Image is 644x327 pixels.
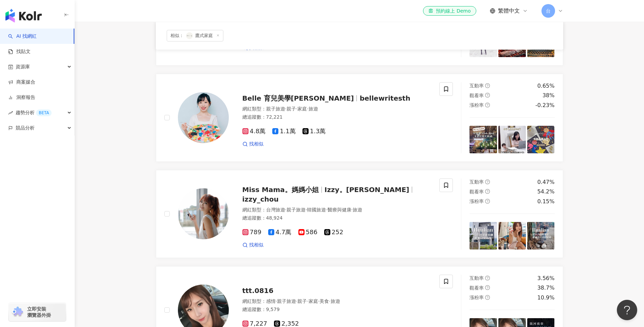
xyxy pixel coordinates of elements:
[156,74,563,162] a: KOL AvatarBelle 育兒美學[PERSON_NAME]bellewritesth網紅類型：親子旅遊·親子·家庭·旅遊總追蹤數：72,2214.8萬1.1萬1.3萬找相似互動率ques...
[242,195,279,203] span: izzy_chou
[329,298,330,304] span: ·
[266,207,285,212] span: 台灣旅遊
[470,126,497,153] img: post-image
[527,126,555,153] img: post-image
[470,295,484,300] span: 漲粉率
[242,242,263,248] a: 找相似
[242,306,431,313] div: 總追蹤數 ： 9,579
[178,92,229,143] img: KOL Avatar
[351,207,353,212] span: ·
[485,285,490,290] span: question-circle
[306,207,307,212] span: ·
[309,106,318,111] span: 旅遊
[535,102,555,109] div: -0.23%
[242,94,354,102] span: Belle 育兒美學[PERSON_NAME]
[470,93,484,98] span: 觀看率
[242,215,431,222] div: 總追蹤數 ： 48,924
[470,275,484,281] span: 互動率
[360,94,410,102] span: bellewritesth
[325,186,409,194] span: Izzy。[PERSON_NAME]
[8,110,13,115] span: rise
[319,298,329,304] span: 美食
[326,207,327,212] span: ·
[8,94,35,101] a: 洞察報告
[307,298,308,304] span: ·
[11,307,24,317] img: chrome extension
[537,82,555,90] div: 0.65%
[546,7,551,15] span: 台
[328,207,351,212] span: 醫療與健康
[298,229,317,236] span: 586
[428,7,471,14] div: 預約線上 Demo
[266,298,276,304] span: 感情
[307,106,308,111] span: ·
[324,229,343,236] span: 252
[498,126,526,153] img: post-image
[178,188,229,239] img: KOL Avatar
[485,93,490,98] span: question-circle
[309,298,318,304] span: 家庭
[242,287,274,295] span: ttt.0816
[27,306,51,318] span: 立即安裝 瀏覽器外掛
[537,294,555,302] div: 10.9%
[272,128,296,135] span: 1.1萬
[537,198,555,205] div: 0.15%
[242,186,319,194] span: Miss Mama。媽媽小姐
[242,106,431,113] div: 網紅類型 ：
[470,222,497,249] img: post-image
[353,207,362,212] span: 旅遊
[617,300,637,320] iframe: Help Scout Beacon - Open
[242,141,263,148] a: 找相似
[485,276,490,280] span: question-circle
[242,128,266,135] span: 4.8萬
[537,188,555,195] div: 54.2%
[485,103,490,107] span: question-circle
[249,141,263,148] span: 找相似
[16,120,35,136] span: 競品分析
[470,179,484,185] span: 互動率
[470,189,484,194] span: 觀看率
[331,298,340,304] span: 旅遊
[16,105,52,120] span: 趨勢分析
[287,106,296,111] span: 親子
[167,30,223,41] span: 鷹式家庭
[296,106,297,111] span: ·
[186,32,193,39] img: KOL Avatar
[537,275,555,282] div: 3.56%
[8,48,31,55] a: 找貼文
[242,114,431,121] div: 總追蹤數 ： 72,221
[5,9,42,22] img: logo
[527,222,555,249] img: post-image
[287,207,306,212] span: 親子旅遊
[242,298,431,305] div: 網紅類型 ：
[470,199,484,204] span: 漲粉率
[485,295,490,300] span: question-circle
[242,207,431,213] div: 網紅類型 ：
[276,298,277,304] span: ·
[268,229,292,236] span: 4.7萬
[537,284,555,292] div: 38.7%
[297,298,307,304] span: 親子
[485,199,490,204] span: question-circle
[285,106,287,111] span: ·
[537,178,555,186] div: 0.47%
[156,170,563,258] a: KOL AvatarMiss Mama。媽媽小姐Izzy。[PERSON_NAME]izzy_chou網紅類型：台灣旅遊·親子旅遊·韓國旅遊·醫療與健康·旅遊總追蹤數：48,9247894.7萬...
[16,59,30,74] span: 資源庫
[498,222,526,249] img: post-image
[498,7,520,15] span: 繁體中文
[170,32,184,39] span: 相似：
[8,79,35,86] a: 商案媒合
[485,83,490,88] span: question-circle
[470,83,484,88] span: 互動率
[285,207,287,212] span: ·
[36,109,52,116] div: BETA
[485,179,490,184] span: question-circle
[485,189,490,194] span: question-circle
[296,298,297,304] span: ·
[423,6,476,16] a: 預約線上 Demo
[470,285,484,291] span: 觀看率
[302,128,326,135] span: 1.3萬
[542,92,555,99] div: 38%
[277,298,296,304] span: 親子旅遊
[249,242,263,248] span: 找相似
